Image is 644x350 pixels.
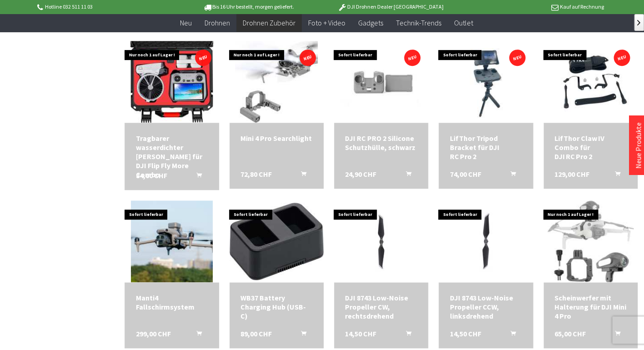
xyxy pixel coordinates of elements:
[634,122,643,169] a: Neue Produkte
[449,329,481,338] span: 14,50 CHF
[394,329,416,341] button: In den Warenkorb
[637,20,640,25] span: 
[236,14,302,32] a: Drohnen Zubehör
[230,203,324,280] img: WB37 Battery Charging Hub (USB-C)
[544,43,638,120] img: LifThor Claw IV Combo für DJI RC Pro 2
[345,329,376,338] span: 14,50 CHF
[351,14,389,32] a: Gadgets
[454,18,473,27] span: Outlet
[604,329,626,341] button: In den Warenkorb
[130,41,213,123] img: Tragbarer wasserdichter Hartschalenkoffer für DJI Flip Fly More Combo
[449,134,522,161] div: LifThor Tripod Bracket für DJI RC Pro 2
[449,170,481,179] span: 74,00 CHF
[135,293,208,311] a: Manti4 Fallschirmsystem 299,00 CHF In den Warenkorb
[449,293,522,320] div: DJI 8743 Low-Noise Propeller CCW, linksdrehend
[358,18,383,27] span: Gadgets
[554,329,586,338] span: 65,00 CHF
[135,171,167,180] span: 84,00 CHF
[240,170,272,179] span: 72,80 CHF
[449,134,522,161] a: LifThor Tripod Bracket für DJI RC Pro 2 74,00 CHF In den Warenkorb
[320,1,461,12] p: DJI Drohnen Dealer [GEOGRAPHIC_DATA]
[174,14,198,32] a: Neu
[185,329,207,341] button: In den Warenkorb
[180,18,192,27] span: Neu
[499,329,521,341] button: In den Warenkorb
[205,18,230,27] span: Drohnen
[604,170,626,181] button: In den Warenkorb
[345,293,417,320] div: DJI 8743 Low-Noise Propeller CW, rechtsdrehend
[389,14,447,32] a: Technik-Trends
[131,200,213,282] img: Manti4 Fallschirmsystem
[554,293,627,320] div: Scheinwerfer mit Halterung für DJI Mini 4 Pro
[235,41,318,123] img: Mini 4 Pro Searchlight
[185,171,207,183] button: In den Warenkorb
[439,206,533,276] img: DJI 8743 Low-Noise Propeller CCW, linksdrehend
[394,170,416,181] button: In den Warenkorb
[240,134,313,143] a: Mini 4 Pro Searchlight 72,80 CHF In den Warenkorb
[135,329,170,338] span: 299,00 CHF
[449,293,522,320] a: DJI 8743 Low-Noise Propeller CCW, linksdrehend 14,50 CHF In den Warenkorb
[290,170,312,181] button: In den Warenkorb
[243,18,295,27] span: Drohnen Zubehör
[499,170,521,181] button: In den Warenkorb
[340,41,422,123] img: DJI RC PRO 2 Silicone Schutzhülle, schwarz
[240,329,272,338] span: 89,00 CHF
[455,41,517,123] img: LifThor Tripod Bracket für DJI RC Pro 2
[447,14,479,32] a: Outlet
[240,293,313,320] div: WB37 Battery Charging Hub (USB-C)
[240,293,313,320] a: WB37 Battery Charging Hub (USB-C) 89,00 CHF In den Warenkorb
[198,14,236,32] a: Drohnen
[308,18,345,27] span: Foto + Video
[395,18,441,27] span: Technik-Trends
[178,1,320,12] p: Bis 16 Uhr bestellt, morgen geliefert.
[302,14,351,32] a: Foto + Video
[345,170,376,179] span: 24,90 CHF
[554,134,627,161] a: LifThor Claw IV Combo für DJI RC Pro 2 129,00 CHF In den Warenkorb
[290,329,312,341] button: In den Warenkorb
[35,1,177,12] p: Hotline 032 511 11 03
[554,293,627,320] a: Scheinwerfer mit Halterung für DJI Mini 4 Pro 65,00 CHF In den Warenkorb
[554,170,589,179] span: 129,00 CHF
[547,200,634,282] img: Scheinwerfer mit Halterung für DJI Mini 4 Pro
[135,134,208,179] a: Tragbarer wasserdichter [PERSON_NAME] für DJI Flip Fly More Combo 84,00 CHF In den Warenkorb
[135,134,208,179] div: Tragbarer wasserdichter [PERSON_NAME] für DJI Flip Fly More Combo
[345,293,417,320] a: DJI 8743 Low-Noise Propeller CW, rechtsdrehend 14,50 CHF In den Warenkorb
[240,134,313,143] div: Mini 4 Pro Searchlight
[345,134,417,152] div: DJI RC PRO 2 Silicone Schutzhülle, schwarz
[345,134,417,152] a: DJI RC PRO 2 Silicone Schutzhülle, schwarz 24,90 CHF In den Warenkorb
[135,293,208,311] div: Manti4 Fallschirmsystem
[334,206,428,276] img: DJI 8743 Low-Noise Propeller CW, rechtsdrehend
[462,1,604,12] p: Kauf auf Rechnung
[554,134,627,161] div: LifThor Claw IV Combo für DJI RC Pro 2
